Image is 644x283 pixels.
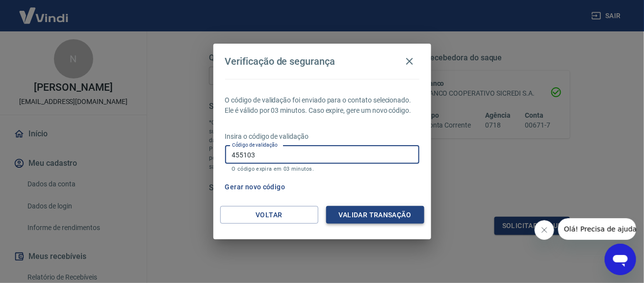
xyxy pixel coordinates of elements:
[225,95,419,116] p: O código de validação foi enviado para o contato selecionado. Ele é válido por 03 minutos. Caso e...
[605,244,636,275] iframe: Botão para abrir a janela de mensagens
[221,178,289,196] button: Gerar novo código
[225,131,419,142] p: Insira o código de validação
[225,55,335,67] h4: Verificação de segurança
[535,220,554,240] iframe: Fechar mensagem
[6,7,82,15] span: Olá! Precisa de ajuda?
[326,206,424,224] button: Validar transação
[558,218,636,240] iframe: Mensagem da empresa
[220,206,318,224] button: Voltar
[232,141,278,149] label: Código de validação
[232,166,412,172] p: O código expira em 03 minutos.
